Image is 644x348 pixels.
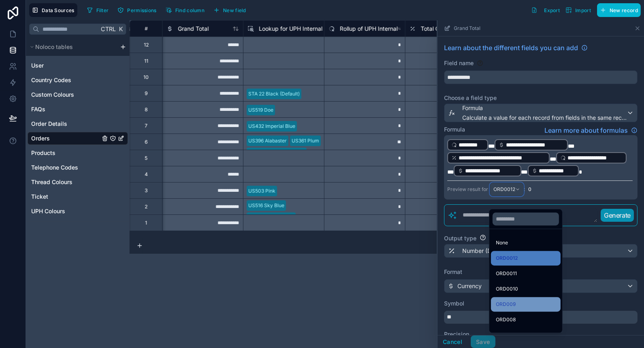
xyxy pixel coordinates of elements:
[118,26,123,32] span: K
[31,134,100,142] a: Orders
[31,120,100,128] a: Order Details
[28,88,128,101] div: Custom Colours
[594,3,641,17] a: New record
[421,25,507,33] span: Total Customization Setup Costs
[136,25,156,32] div: #
[575,7,591,13] span: Import
[96,7,109,13] span: Filter
[31,76,100,84] a: Country Codes
[31,62,100,70] a: User
[259,25,359,33] span: Lookup for UPH Internal Colour Select
[496,330,516,340] span: ORD007
[31,163,100,172] a: Telephone Codes
[42,7,74,13] span: Data Sources
[496,238,508,248] span: None
[31,163,78,172] span: Telephone Codes
[115,4,162,16] a: Permissions
[31,105,45,113] span: FAQs
[28,146,128,159] div: Products
[340,25,397,33] span: Rollup of UPH Internal
[544,7,560,13] span: Export
[163,4,207,16] button: Find column
[84,4,112,16] button: Filter
[210,4,249,16] button: New field
[28,176,128,189] div: Thread Colours
[31,134,50,142] span: Orders
[145,220,147,226] div: 1
[35,43,73,51] span: Noloco tables
[31,207,65,215] span: UPH Colours
[28,205,128,218] div: UPH Colours
[100,24,117,34] span: Ctrl
[127,7,156,13] span: Permissions
[496,299,516,309] span: ORD009
[28,41,117,53] button: Noloco tables
[31,62,44,70] span: User
[31,178,72,186] span: Thread Colours
[144,58,148,64] div: 11
[29,3,77,17] button: Data Sources
[143,74,149,81] div: 10
[145,204,147,210] div: 2
[28,117,128,130] div: Order Details
[447,182,525,196] div: Preview result for :
[31,76,71,84] span: Country Codes
[145,106,147,113] div: 8
[31,149,100,157] a: Products
[496,315,516,325] span: ORD008
[145,139,147,145] div: 6
[28,190,128,203] div: Ticket
[496,284,518,294] span: ORD0010
[144,42,149,48] div: 12
[28,161,128,174] div: Telephone Codes
[496,253,518,263] span: ORD0012
[528,3,563,17] button: Export
[178,25,208,33] span: Grand Total
[496,269,517,278] span: ORD0011
[31,207,100,215] a: UPH Colours
[610,7,638,13] span: New record
[145,155,147,161] div: 5
[31,149,55,157] span: Products
[145,123,147,129] div: 7
[563,3,594,17] button: Import
[31,91,74,99] span: Custom Colours
[597,3,641,17] button: New record
[31,105,100,113] a: FAQs
[31,91,100,99] a: Custom Colours
[31,193,100,201] a: Ticket
[28,132,128,145] div: Orders
[145,90,147,97] div: 9
[28,59,128,72] div: User
[145,187,147,194] div: 3
[28,74,128,87] div: Country Codes
[223,7,246,13] span: New field
[175,7,204,13] span: Find column
[31,178,100,186] a: Thread Colours
[31,193,48,201] span: Ticket
[28,103,128,116] div: FAQs
[31,120,67,128] span: Order Details
[115,4,159,16] button: Permissions
[145,171,148,178] div: 4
